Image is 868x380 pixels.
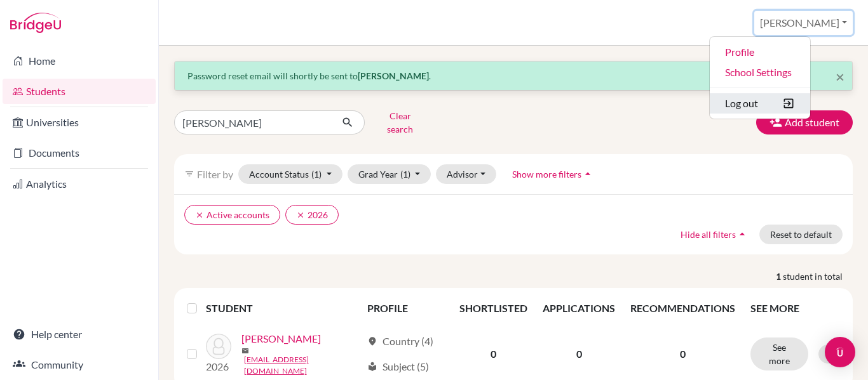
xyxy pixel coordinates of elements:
[206,334,231,359] img: Sabillon, Adriana
[10,13,61,33] img: Bridge-U
[512,169,581,180] span: Show more filters
[365,106,435,139] button: Clear search
[358,70,429,81] strong: [PERSON_NAME]
[285,205,339,225] button: clear2026
[825,337,855,367] div: Open Intercom Messenger
[3,48,156,74] a: Home
[501,164,605,184] button: Show more filtersarrow_drop_up
[360,293,452,324] th: PROFILE
[367,336,377,346] span: location_on
[348,164,431,184] button: Grad Year(1)
[710,93,810,114] button: Log out
[241,331,321,346] a: [PERSON_NAME]
[174,110,332,134] input: Find student by name...
[3,352,156,377] a: Community
[3,79,156,104] a: Students
[681,229,736,240] span: Hide all filters
[206,359,231,374] p: 2026
[367,362,377,372] span: local_library
[400,169,410,180] span: (1)
[743,293,848,324] th: SEE MORE
[670,225,759,244] button: Hide all filtersarrow_drop_up
[710,42,810,62] a: Profile
[535,293,623,324] th: APPLICATIONS
[367,334,433,349] div: Country (4)
[436,164,496,184] button: Advisor
[630,346,735,362] p: 0
[759,225,843,244] button: Reset to default
[197,168,233,180] span: Filter by
[783,270,853,283] span: student in total
[3,110,156,135] a: Universities
[836,69,844,84] button: Close
[367,359,429,374] div: Subject (5)
[195,211,204,219] i: clear
[187,69,839,82] p: Password reset email will shortly be sent to .
[3,322,156,347] a: Help center
[244,354,362,377] a: [EMAIL_ADDRESS][DOMAIN_NAME]
[836,67,844,86] span: ×
[3,140,156,166] a: Documents
[311,169,322,180] span: (1)
[206,293,360,324] th: STUDENT
[238,164,342,184] button: Account Status(1)
[241,347,249,355] span: mail
[452,293,535,324] th: SHORTLISTED
[754,11,853,35] button: [PERSON_NAME]
[184,205,280,225] button: clearActive accounts
[709,36,811,119] ul: [PERSON_NAME]
[581,167,594,180] i: arrow_drop_up
[3,171,156,197] a: Analytics
[750,337,808,370] button: See more
[623,293,743,324] th: RECOMMENDATIONS
[710,62,810,82] a: School Settings
[736,228,749,240] i: arrow_drop_up
[296,211,305,219] i: clear
[756,110,853,134] button: Add student
[184,169,194,179] i: filter_list
[776,270,783,283] strong: 1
